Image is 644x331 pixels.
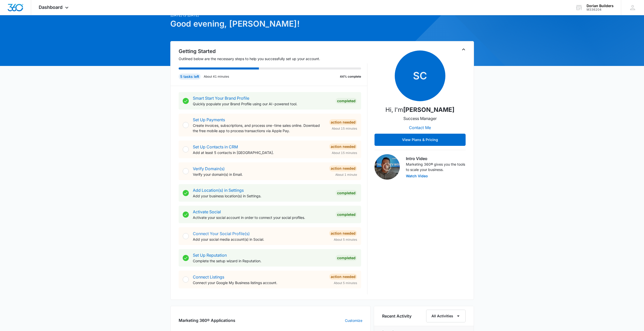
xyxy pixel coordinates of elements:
span: About 15 minutes [332,151,357,155]
p: Success Manager [403,115,437,121]
p: Quickly populate your Brand Profile using our AI-powered tool. [193,101,331,107]
h2: Marketing 360® Applications [179,317,235,323]
div: Action Needed [329,144,357,150]
a: Add Location(s) in Settings [193,188,244,193]
span: About 1 minute [335,172,357,177]
a: Customize [345,318,362,323]
p: Activate your social account in order to connect your social profiles. [193,215,331,220]
strong: [PERSON_NAME] [403,106,454,113]
span: About 5 minutes [334,281,357,285]
div: Completed [336,190,357,196]
span: About 5 minutes [334,237,357,242]
div: Completed [336,212,357,218]
div: 5 tasks left [179,74,201,80]
div: Action Needed [329,119,357,125]
span: SC [395,50,445,101]
img: Intro Video [375,154,400,180]
p: Marketing 360® gives you the tools to scale your business. [406,162,466,172]
p: 44% complete [340,74,361,79]
div: Action Needed [329,274,357,280]
p: Add your social media account(s) in Social. [193,237,325,242]
div: Action Needed [329,165,357,171]
p: Create invoices, subscriptions, and process one-time sales online. Download the free mobile app t... [193,123,325,133]
p: Add your business location(s) in Settings. [193,193,331,199]
a: Set Up Payments [193,117,225,122]
div: account name [587,4,614,8]
p: About 41 minutes [204,74,229,79]
p: Hi, I'm [385,105,454,114]
button: View Plans & Pricing [375,134,466,146]
a: Connect Your Social Profile(s) [193,231,250,236]
div: Completed [336,255,357,261]
a: Verify Domain(s) [193,166,225,171]
h2: Getting Started [179,47,367,55]
button: Watch Video [406,174,428,178]
a: Smart Start Your Brand Profile [193,96,249,101]
button: Contact Me [404,121,436,134]
button: Toggle Collapse [461,46,467,53]
h3: Intro Video [406,155,466,162]
a: Activate Social [193,209,221,214]
a: Set Up Reputation [193,253,227,258]
div: account id [587,8,614,11]
button: All Activities [426,310,466,322]
span: Dashboard [39,5,63,10]
span: About 15 minutes [332,126,357,131]
div: Completed [336,98,357,104]
div: Action Needed [329,230,357,236]
p: Outlined below are the necessary steps to help you successfully set up your account. [179,56,367,61]
p: Connect your Google My Business listings account. [193,280,325,285]
h1: Good evening, [PERSON_NAME]! [170,18,371,30]
p: Add at least 5 contacts in [GEOGRAPHIC_DATA]. [193,150,325,155]
p: Verify your domain(s) in Email. [193,172,325,177]
p: Complete the setup wizard in Reputation. [193,258,331,264]
h6: Recent Activity [382,313,411,319]
a: Set Up Contacts in CRM [193,144,238,149]
a: Connect Listings [193,274,224,280]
